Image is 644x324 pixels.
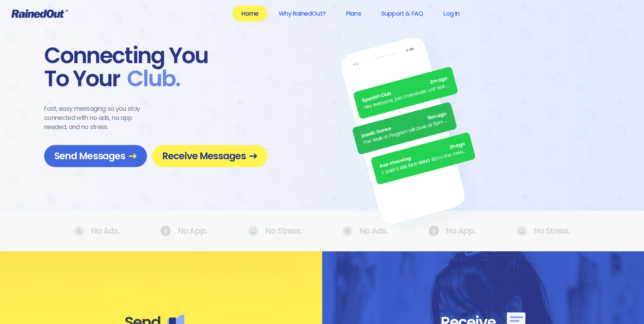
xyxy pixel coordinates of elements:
[435,6,468,21] a: Log In
[44,104,153,131] div: Fast, easy messaging so you stay connected with no ads, no app needed, and no stress.
[372,6,432,21] a: Support & FAQ
[516,226,570,236] div: No Stress.
[360,110,447,140] div: Gaelic Dance
[343,226,388,236] div: No Ads.
[54,150,137,162] span: Send Messages
[248,226,301,236] div: No Stress.
[427,110,447,122] span: 15m ago
[160,226,171,236] img: No Ads.
[162,150,257,162] span: Receive Messages
[248,226,258,236] img: No Ads.
[74,226,119,236] div: No Ads.
[381,147,468,177] div: T SHIRTS ARE IN!!!!! BRING $13 to the meeting if you ordered one! THEY LOOK AWESOME!!!!!
[74,226,84,236] img: No Ads.
[44,145,147,167] a: Send Messages
[363,82,450,111] div: Hey everyone, just a reminder unit test tonight - ch1-4
[120,67,180,90] span: Club .
[160,226,207,236] div: No App.
[270,6,334,21] a: Why RainedOut?
[337,6,370,21] a: Plans
[428,226,476,236] div: No App.
[429,75,448,86] span: 2m ago
[428,226,439,236] img: No Ads.
[379,140,466,170] div: Axe-throwing
[448,140,466,151] span: 3h ago
[233,6,267,21] a: Home
[362,117,449,147] div: The Walk-In Program will close at 6pm [DATE]. The Christmas Dinner is on!
[361,75,448,105] div: Spanish Club
[44,44,268,90] div: Connecting You To Your
[152,145,268,167] a: Receive Messages
[343,226,353,236] img: No Ads.
[516,226,527,236] img: No Ads.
